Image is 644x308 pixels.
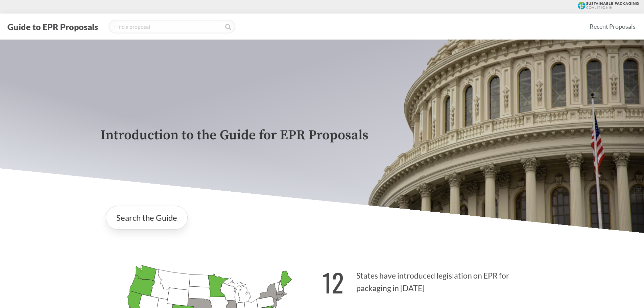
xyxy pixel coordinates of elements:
[587,19,639,34] a: Recent Proposals
[322,263,344,301] strong: 12
[322,259,544,301] p: States have introduced legislation on EPR for packaging in [DATE]
[100,128,544,143] p: Introduction to the Guide for EPR Proposals
[106,206,188,230] a: Search the Guide
[5,21,100,32] button: Guide to EPR Proposals
[109,20,235,33] input: Find a proposal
